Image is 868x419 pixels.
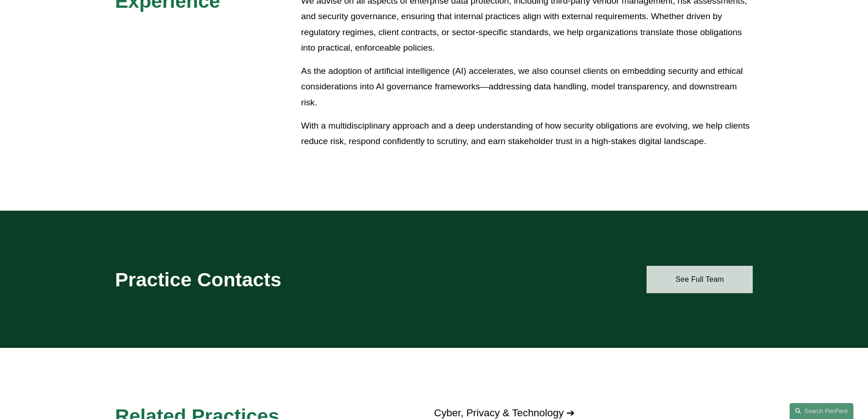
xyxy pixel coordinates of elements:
a: See Full Team [647,266,753,293]
a: Cyber, Privacy & Technology ➔ [434,407,575,419]
a: Search this site [790,403,853,419]
h2: Practice Contacts [115,268,408,291]
p: With a multidisciplinary approach and a deep understanding of how security obligations are evolvi... [301,118,753,150]
p: As the adoption of artificial intelligence (AI) accelerates, we also counsel clients on embedding... [301,63,753,111]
